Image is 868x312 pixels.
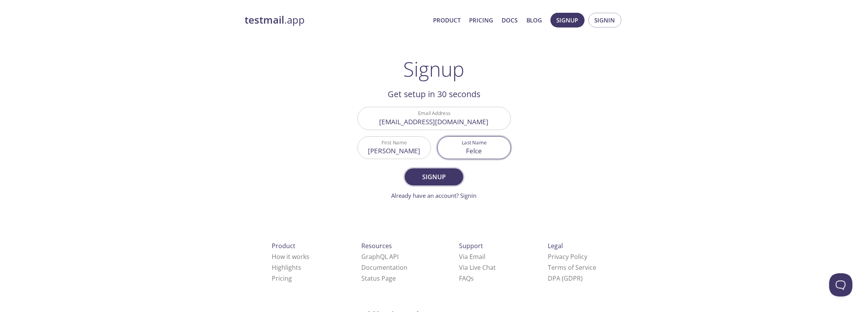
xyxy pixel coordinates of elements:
a: Status Page [361,274,396,283]
button: Signup [550,13,585,27]
a: Docs [502,15,518,25]
span: Resources [361,242,392,250]
span: Signup [413,171,454,182]
a: Pricing [469,15,494,25]
a: Via Live Chat [459,263,496,272]
a: Privacy Policy [548,252,587,261]
a: DPA (GDPR) [548,274,583,283]
a: Product [433,15,461,25]
span: Support [459,242,483,250]
a: Already have an account? Signin [392,192,477,199]
a: Highlights [272,263,301,272]
h2: Get setup in 30 seconds [357,87,511,101]
a: testmail.app [245,14,427,27]
span: Product [272,242,295,250]
span: Signup [557,15,578,25]
button: Signin [588,13,621,27]
iframe: Help Scout Beacon - Open [829,273,852,297]
a: Documentation [361,263,407,272]
strong: testmail [245,13,285,27]
button: Signup [405,168,463,185]
a: Blog [526,15,542,25]
span: s [471,274,474,283]
span: Legal [548,242,563,250]
a: GraphQL API [361,252,399,261]
span: Signin [595,15,615,25]
a: How it works [272,252,309,261]
a: Via Email [459,252,485,261]
h1: Signup [404,57,465,81]
a: Pricing [272,274,292,283]
a: Terms of Service [548,263,596,272]
a: FAQ [459,274,474,283]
